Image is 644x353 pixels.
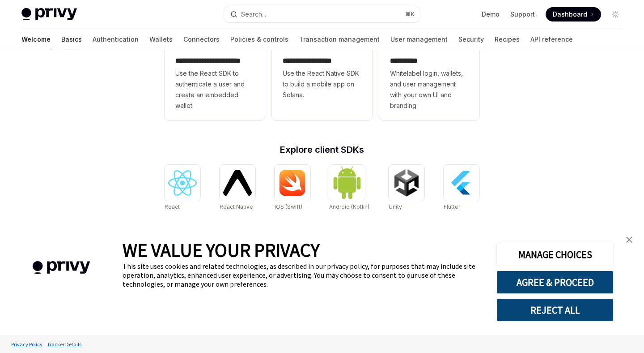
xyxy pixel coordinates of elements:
[230,29,288,50] a: Policies & controls
[626,237,632,243] img: close banner
[123,238,320,262] span: WE VALUE YOUR PRIVACY
[123,262,483,288] div: This site uses cookies and related technologies, as described in our privacy policy, for purposes...
[9,336,45,352] a: Privacy Policy
[392,168,421,197] img: Unity
[496,298,614,322] button: REJECT ALL
[496,243,614,266] button: MANAGE CHOICES
[608,7,623,22] button: Toggle dark mode
[553,10,587,19] span: Dashboard
[183,29,220,50] a: Connectors
[21,29,51,50] a: Welcome
[13,248,109,287] img: company logo
[444,165,479,211] a: FlutterFlutter
[299,29,380,50] a: Transaction management
[482,10,500,19] a: Demo
[496,271,614,294] button: AGREE & PROCEED
[278,169,307,196] img: iOS (Swift)
[21,8,77,21] img: light logo
[165,165,200,211] a: ReactReact
[329,203,369,210] span: Android (Kotlin)
[329,165,369,211] a: Android (Kotlin)Android (Kotlin)
[241,9,266,20] div: Search...
[283,68,361,100] span: Use the React Native SDK to build a mobile app on Solana.
[389,203,402,210] span: Unity
[510,10,535,19] a: Support
[149,29,173,50] a: Wallets
[61,29,82,50] a: Basics
[165,203,180,210] span: React
[168,170,197,196] img: React
[333,166,361,199] img: Android (Kotlin)
[447,168,476,197] img: Flutter
[458,29,484,50] a: Security
[275,203,302,210] span: iOS (Swift)
[275,165,310,211] a: iOS (Swift)iOS (Swift)
[45,336,84,352] a: Tracker Details
[379,29,479,120] a: **** *****Whitelabel login, wallets, and user management with your own UI and branding.
[220,203,253,210] span: React Native
[530,29,573,50] a: API reference
[165,145,479,154] h2: Explore client SDKs
[224,6,419,22] button: Search...⌘K
[405,11,415,18] span: ⌘ K
[223,170,252,195] img: React Native
[495,29,520,50] a: Recipes
[93,29,139,50] a: Authentication
[220,165,255,211] a: React NativeReact Native
[390,68,469,111] span: Whitelabel login, wallets, and user management with your own UI and branding.
[444,203,460,210] span: Flutter
[272,29,372,120] a: **** **** **** ***Use the React Native SDK to build a mobile app on Solana.
[620,231,638,249] a: close banner
[546,7,601,22] a: Dashboard
[389,165,424,211] a: UnityUnity
[390,29,448,50] a: User management
[175,68,254,111] span: Use the React SDK to authenticate a user and create an embedded wallet.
